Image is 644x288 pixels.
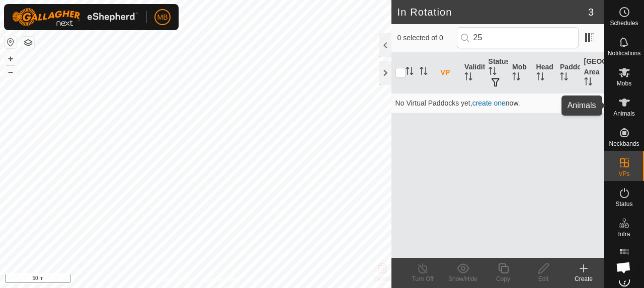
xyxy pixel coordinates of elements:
[5,66,17,78] button: –
[420,68,428,76] p-sorticon: Activate to sort
[617,80,631,86] span: Mobs
[437,52,460,93] th: VP
[532,52,556,93] th: Head
[508,52,532,93] th: Mob
[157,12,168,23] span: MB
[608,50,640,56] span: Notifications
[205,275,235,284] a: Contact Us
[588,5,594,20] span: 3
[489,68,497,76] p-sorticon: Activate to sort
[512,74,520,82] p-sorticon: Activate to sort
[584,79,592,87] p-sorticon: Activate to sort
[464,74,472,82] p-sorticon: Activate to sort
[472,99,506,107] a: create one
[403,274,443,283] div: Turn Off
[618,231,630,237] span: Infra
[391,93,604,113] td: No Virtual Paddocks yet, now.
[457,27,579,48] input: Search (S)
[397,33,457,43] span: 0 selected of 0
[560,74,568,82] p-sorticon: Activate to sort
[460,52,484,93] th: Validity
[556,52,580,93] th: Paddock
[443,274,483,283] div: Show/Hide
[523,274,563,283] div: Edit
[613,111,635,117] span: Animals
[397,6,588,18] h2: In Rotation
[612,261,636,267] span: Heatmap
[536,74,544,82] p-sorticon: Activate to sort
[610,254,637,281] div: Open chat
[22,37,34,49] button: Map Layers
[5,36,17,48] button: Reset Map
[483,274,523,283] div: Copy
[563,274,604,283] div: Create
[580,52,604,93] th: [GEOGRAPHIC_DATA] Area
[12,8,138,26] img: Gallagher Logo
[609,141,639,147] span: Neckbands
[5,53,17,65] button: +
[610,20,638,26] span: Schedules
[406,68,414,76] p-sorticon: Activate to sort
[156,275,194,284] a: Privacy Policy
[615,201,632,207] span: Status
[485,52,508,93] th: Status
[618,171,629,177] span: VPs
